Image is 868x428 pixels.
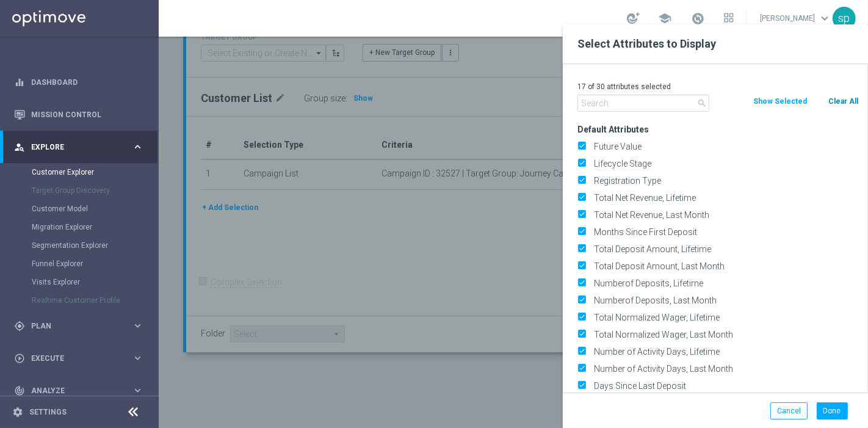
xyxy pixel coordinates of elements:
[32,167,127,177] a: Customer Explorer
[590,329,859,340] label: Total Normalized Wager, Last Month
[31,387,132,394] span: Analyze
[32,222,127,232] a: Migration Explorer
[32,181,157,200] div: Target Group Discovery
[132,141,143,153] i: keyboard_arrow_right
[13,142,144,152] button: person_search Explore keyboard_arrow_right
[14,353,132,364] div: Execute
[12,407,23,418] i: settings
[577,82,859,92] p: 17 of 30 attributes selected
[32,200,157,218] div: Customer Model
[590,363,859,374] label: Number of Activity Days, Last Month
[818,12,831,25] span: keyboard_arrow_down
[590,158,859,169] label: Lifecycle Stage
[32,277,127,287] a: Visits Explorer
[32,163,157,181] div: Customer Explorer
[14,385,25,396] i: track_changes
[590,141,859,152] label: Future Value
[32,291,157,310] div: Realtime Customer Profile
[14,321,132,332] div: Plan
[577,124,859,135] h3: Default Attributes
[14,353,25,364] i: play_circle_outline
[132,352,143,364] i: keyboard_arrow_right
[590,244,859,255] label: Total Deposit Amount, Lifetime
[32,255,157,273] div: Funnel Explorer
[590,380,859,391] label: Days Since Last Deposit
[32,259,127,269] a: Funnel Explorer
[13,321,144,331] button: gps_fixed Plan keyboard_arrow_right
[14,142,25,153] i: person_search
[14,77,25,88] i: equalizer
[13,386,144,396] button: track_changes Analyze keyboard_arrow_right
[29,408,67,416] a: Settings
[31,66,143,98] a: Dashboard
[32,218,157,236] div: Migration Explorer
[14,66,143,98] div: Dashboard
[32,241,127,250] a: Segmentation Explorer
[590,209,859,220] label: Total Net Revenue, Last Month
[31,143,132,151] span: Explore
[32,273,157,291] div: Visits Explorer
[827,95,859,108] button: Clear All
[14,321,25,332] i: gps_fixed
[32,204,127,214] a: Customer Model
[770,402,808,419] button: Cancel
[32,236,157,255] div: Segmentation Explorer
[658,12,671,25] span: school
[590,261,859,272] label: Total Deposit Amount, Last Month
[590,312,859,323] label: Total Normalized Wager, Lifetime
[590,227,859,238] label: Months Since First Deposit
[31,355,132,362] span: Execute
[577,37,853,51] h2: Select Attributes to Display
[590,192,859,203] label: Total Net Revenue, Lifetime
[13,110,144,120] button: Mission Control
[31,98,143,131] a: Mission Control
[132,385,143,396] i: keyboard_arrow_right
[590,175,859,186] label: Registration Type
[31,322,132,330] span: Plan
[577,95,709,112] input: Search
[590,278,859,289] label: Numberof Deposits, Lifetime
[132,320,143,332] i: keyboard_arrow_right
[13,78,144,87] button: equalizer Dashboard
[698,98,707,108] i: search
[13,354,144,363] button: play_circle_outline Execute keyboard_arrow_right
[833,7,856,30] div: sp
[14,142,132,153] div: Explore
[590,346,859,357] label: Number of Activity Days, Lifetime
[752,95,808,108] button: Show Selected
[14,98,143,131] div: Mission Control
[14,385,132,396] div: Analyze
[759,9,833,27] a: [PERSON_NAME]keyboard_arrow_down
[590,295,859,306] label: Numberof Deposits, Last Month
[817,402,848,419] button: Done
